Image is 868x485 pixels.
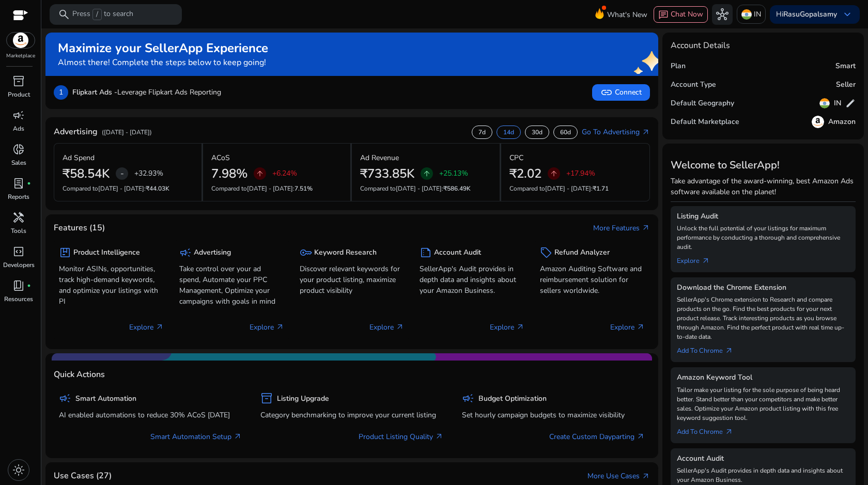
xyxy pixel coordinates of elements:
[550,169,558,178] span: arrow_upward
[671,41,730,51] h4: Account Details
[314,248,377,257] h5: Keyword Research
[490,322,524,333] p: Explore
[59,246,71,259] span: package
[146,184,169,193] span: ₹44.03K
[593,184,609,193] span: ₹1.71
[841,8,854,21] span: keyboard_arrow_down
[3,260,35,270] p: Developers
[462,410,645,420] p: Set hourly campaign budgets to maximize visibility
[211,152,230,163] p: ACoS
[677,385,849,423] p: Tailor make your listing for the sole purpose of being heard better. Stand better than your compe...
[12,464,25,476] span: light_mode
[593,223,650,233] a: More Featuresarrow_outward
[540,263,645,296] p: Amazon Auditing Software and reimbursement solution for sellers worldwide.
[247,184,293,193] span: [DATE] - [DATE]
[677,341,741,356] a: Add To Chrome
[150,431,242,442] a: Smart Automation Setup
[677,373,849,382] h5: Amazon Keyword Tool
[12,109,25,121] span: campaign
[607,6,647,24] span: What's New
[27,181,31,185] span: fiber_manual_record
[59,263,164,307] p: Monitor ASINs, opportunities, track high-demand keywords, and optimize your listings with PI
[435,432,443,441] span: arrow_outward
[754,5,761,23] p: IN
[642,472,650,480] span: arrow_outward
[509,184,642,193] p: Compared to :
[211,184,343,193] p: Compared to :
[59,392,71,404] span: campaign
[434,248,481,257] h5: Account Audit
[828,118,856,127] h5: Amazon
[677,423,741,437] a: Add To Chrome
[671,176,856,197] p: Take advantage of the award-winning, best Amazon Ads software available on the planet!
[13,124,24,133] p: Ads
[835,62,856,71] h5: Smart
[369,322,404,333] p: Explore
[12,177,25,190] span: lab_profile
[360,166,414,181] h2: ₹733.85K
[783,9,837,19] b: RasuGopalsamy
[256,169,264,178] span: arrow_upward
[54,370,105,380] h4: Quick Actions
[642,224,650,232] span: arrow_outward
[11,226,26,236] p: Tools
[671,118,739,127] h5: Default Marketplace
[610,322,645,333] p: Explore
[420,263,524,296] p: SellerApp's Audit provides in depth data and insights about your Amazon Business.
[234,432,242,441] span: arrow_outward
[360,184,491,193] p: Compared to :
[712,4,733,25] button: hub
[671,159,856,171] h3: Welcome to SellerApp!
[276,323,284,331] span: arrow_outward
[27,284,31,288] span: fiber_manual_record
[637,323,645,331] span: arrow_outward
[560,128,571,136] p: 60d
[592,84,650,101] button: linkConnect
[58,58,268,68] h4: Almost there! Complete the steps below to keep going!
[516,323,524,331] span: arrow_outward
[671,62,686,71] h5: Plan
[277,395,329,403] h5: Listing Upgrade
[509,166,541,181] h2: ₹2.02
[658,10,669,20] span: chat
[211,166,247,181] h2: 7.98%
[98,184,144,193] span: [DATE] - [DATE]
[834,99,841,108] h5: IN
[260,392,273,404] span: inventory_2
[54,127,98,137] h4: Advertising
[671,99,734,108] h5: Default Geography
[8,90,30,99] p: Product
[819,98,830,108] img: in.svg
[6,52,35,60] p: Marketplace
[509,152,523,163] p: CPC
[63,166,110,181] h2: ₹58.54K
[359,431,443,442] a: Product Listing Quality
[300,246,312,259] span: key
[63,152,95,163] p: Ad Spend
[503,128,514,136] p: 14d
[72,87,221,98] p: Leverage Flipkart Ads Reporting
[73,248,140,257] h5: Product Intelligence
[300,263,405,296] p: Discover relevant keywords for your product listing, maximize product visibility
[272,170,297,177] p: +6.24%
[12,75,25,87] span: inventory_2
[600,86,613,99] span: link
[179,263,284,307] p: Take control over your ad spend, Automate your PPC Management, Optimize your campaigns with goals...
[12,143,25,155] span: donut_small
[637,432,645,441] span: arrow_outward
[478,395,547,403] h5: Budget Optimization
[7,33,35,48] img: amazon.svg
[58,41,268,56] h2: Maximize your SellerApp Experience
[396,323,404,331] span: arrow_outward
[423,169,431,178] span: arrow_upward
[462,392,474,404] span: campaign
[4,294,33,304] p: Resources
[420,246,432,259] span: summarize
[478,128,486,136] p: 7d
[396,184,442,193] span: [DATE] - [DATE]
[776,11,837,18] p: Hi
[677,212,849,221] h5: Listing Audit
[671,9,703,19] span: Chat Now
[439,170,468,177] p: +25.13%
[54,471,112,481] h4: Use Cases (27)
